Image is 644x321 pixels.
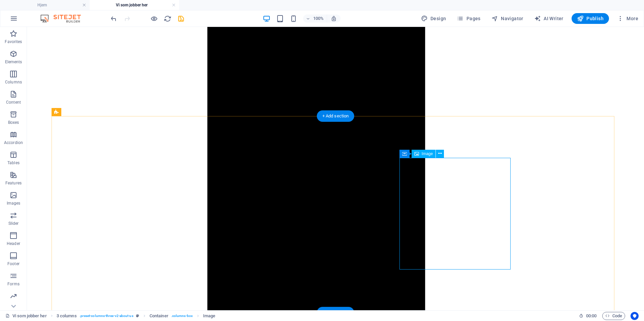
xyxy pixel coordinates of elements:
p: Images [7,201,21,206]
span: Image [422,152,433,156]
nav: breadcrumb [57,312,216,320]
button: 100% [303,14,327,23]
button: Design [418,13,449,24]
button: save [177,14,185,23]
i: Undo: Change image (Ctrl+Z) [110,15,118,23]
i: Reload page [164,15,171,23]
p: Forms [7,281,20,287]
span: Click to select. Double-click to edit [150,312,168,320]
div: + Add section [317,110,354,122]
a: Click to cancel selection. Double-click to open Pages [5,312,47,320]
button: AI Writer [532,13,566,24]
span: : [591,313,592,318]
h6: Session time [579,312,597,320]
div: + Add section [317,307,354,318]
span: Pages [457,15,480,22]
span: Publish [577,15,604,22]
span: Navigator [491,15,523,22]
span: 00 00 [586,312,597,320]
span: AI Writer [534,15,563,22]
button: undo [109,14,118,23]
button: Usercentrics [631,312,639,320]
span: . preset-columns-three-v2-about-us [79,312,133,320]
button: Pages [454,13,483,24]
i: Save (Ctrl+S) [177,15,185,23]
p: Header [7,241,20,246]
p: Elements [5,59,22,65]
p: Tables [7,160,20,166]
p: Boxes [8,120,19,125]
button: reload [163,14,171,23]
span: Click to select. Double-click to edit [57,312,77,320]
button: Navigator [489,13,526,24]
i: This element is a customizable preset [136,314,139,318]
span: Code [605,312,622,320]
p: Marketing [4,301,23,307]
span: More [617,15,638,22]
span: Click to select. Double-click to edit [203,312,215,320]
p: Columns [5,79,22,85]
p: Accordion [4,140,23,145]
div: Design (Ctrl+Alt+Y) [418,13,449,24]
span: Design [421,15,446,22]
button: More [614,13,641,24]
h6: 100% [313,14,324,23]
p: Content [6,100,21,105]
p: Slider [8,221,19,226]
h4: Vi som jobber her [90,1,179,9]
p: Features [5,180,22,186]
img: Editor Logo [39,14,89,23]
button: Publish [572,13,609,24]
p: Footer [7,261,20,266]
button: Code [602,312,625,320]
p: Favorites [5,39,22,44]
i: On resize automatically adjust zoom level to fit chosen device. [331,15,337,22]
span: . columns-box [171,312,193,320]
